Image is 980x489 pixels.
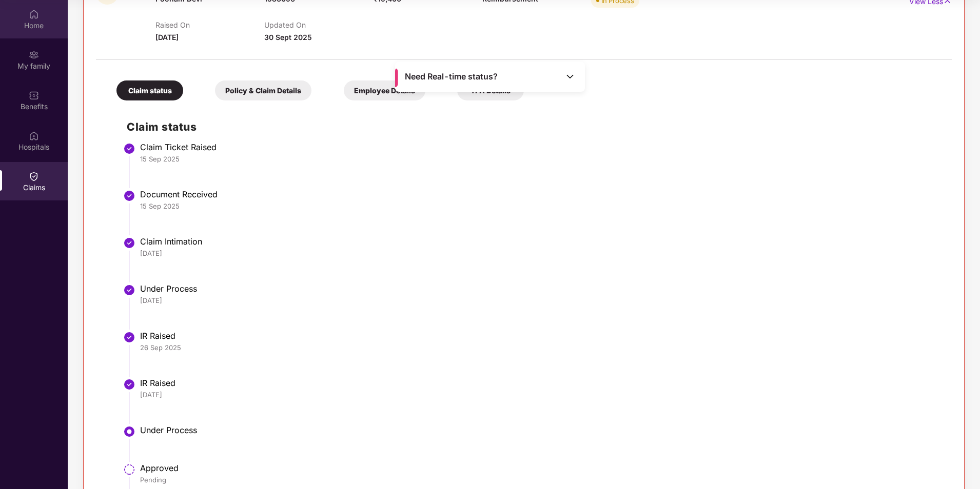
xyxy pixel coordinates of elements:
span: [DATE] [155,33,179,42]
div: Policy & Claim Details [215,80,311,100]
img: svg+xml;base64,PHN2ZyBpZD0iSG9tZSIgeG1sbnM9Imh0dHA6Ly93d3cudzMub3JnLzIwMDAvc3ZnIiB3aWR0aD0iMjAiIG... [29,9,39,19]
img: svg+xml;base64,PHN2ZyB3aWR0aD0iMjAiIGhlaWdodD0iMjAiIHZpZXdCb3g9IjAgMCAyMCAyMCIgZmlsbD0ibm9uZSIgeG... [29,50,39,60]
div: Document Received [140,189,942,199]
div: Under Process [140,425,942,435]
span: Need Real-time status? [405,71,498,82]
div: IR Raised [140,378,942,388]
img: svg+xml;base64,PHN2ZyBpZD0iU3RlcC1Eb25lLTMyeDMyIiB4bWxucz0iaHR0cDovL3d3dy53My5vcmcvMjAwMC9zdmciIH... [123,237,135,249]
div: Claim status [116,80,183,100]
div: IR Raised [140,331,942,341]
div: 26 Sep 2025 [140,343,942,352]
span: 30 Sept 2025 [264,33,312,42]
img: svg+xml;base64,PHN2ZyBpZD0iU3RlcC1Eb25lLTMyeDMyIiB4bWxucz0iaHR0cDovL3d3dy53My5vcmcvMjAwMC9zdmciIH... [123,331,135,343]
div: Claim Intimation [140,236,942,247]
h2: Claim status [127,118,942,135]
p: Updated On [264,21,373,29]
div: Pending [140,475,942,484]
img: svg+xml;base64,PHN2ZyBpZD0iU3RlcC1QZW5kaW5nLTMyeDMyIiB4bWxucz0iaHR0cDovL3d3dy53My5vcmcvMjAwMC9zdm... [123,463,135,476]
img: svg+xml;base64,PHN2ZyBpZD0iU3RlcC1Eb25lLTMyeDMyIiB4bWxucz0iaHR0cDovL3d3dy53My5vcmcvMjAwMC9zdmciIH... [123,284,135,296]
div: Employee Details [344,80,425,100]
div: [DATE] [140,296,942,305]
img: svg+xml;base64,PHN2ZyBpZD0iSG9zcGl0YWxzIiB4bWxucz0iaHR0cDovL3d3dy53My5vcmcvMjAwMC9zdmciIHdpZHRoPS... [29,131,39,141]
p: Raised On [155,21,264,29]
div: [DATE] [140,249,942,258]
img: svg+xml;base64,PHN2ZyBpZD0iQ2xhaW0iIHhtbG5zPSJodHRwOi8vd3d3LnczLm9yZy8yMDAwL3N2ZyIgd2lkdGg9IjIwIi... [29,171,39,181]
img: svg+xml;base64,PHN2ZyBpZD0iU3RlcC1Eb25lLTMyeDMyIiB4bWxucz0iaHR0cDovL3d3dy53My5vcmcvMjAwMC9zdmciIH... [123,190,135,202]
div: [DATE] [140,390,942,399]
img: svg+xml;base64,PHN2ZyBpZD0iU3RlcC1BY3RpdmUtMzJ4MzIiIHhtbG5zPSJodHRwOi8vd3d3LnczLm9yZy8yMDAwL3N2Zy... [123,425,135,438]
img: svg+xml;base64,PHN2ZyBpZD0iU3RlcC1Eb25lLTMyeDMyIiB4bWxucz0iaHR0cDovL3d3dy53My5vcmcvMjAwMC9zdmciIH... [123,378,135,391]
div: 15 Sep 2025 [140,154,942,164]
div: Approved [140,463,942,473]
div: Under Process [140,283,942,294]
div: 15 Sep 2025 [140,201,942,211]
div: Claim Ticket Raised [140,142,942,152]
img: svg+xml;base64,PHN2ZyBpZD0iQmVuZWZpdHMiIHhtbG5zPSJodHRwOi8vd3d3LnczLm9yZy8yMDAwL3N2ZyIgd2lkdGg9Ij... [29,90,39,100]
img: svg+xml;base64,PHN2ZyBpZD0iU3RlcC1Eb25lLTMyeDMyIiB4bWxucz0iaHR0cDovL3d3dy53My5vcmcvMjAwMC9zdmciIH... [123,142,135,155]
img: Toggle Icon [565,71,575,81]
